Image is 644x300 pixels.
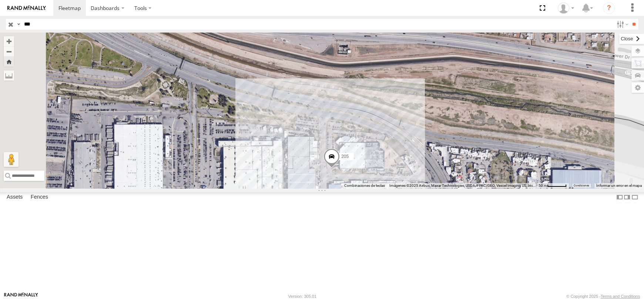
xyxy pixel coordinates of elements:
label: Assets [3,192,26,203]
span: Imágenes ©2025 Airbus, Maxar Technologies, USDA/FPAC/GEO, Vexcel Imaging US, Inc. [389,183,534,188]
label: Map Settings [631,82,644,93]
div: Version: 305.01 [288,294,316,299]
label: Dock Summary Table to the Left [616,192,623,203]
button: Arrastra el hombrecito naranja al mapa para abrir Street View [4,152,19,167]
button: Combinaciones de teclas [344,183,385,188]
button: Escala del mapa: 50 m por 49 píxeles [536,183,569,188]
a: Terms and Conditions [601,294,640,299]
a: Condiciones [574,184,589,187]
img: rand-logo.svg [7,6,46,11]
button: Zoom out [4,46,14,57]
label: Hide Summary Table [631,192,638,203]
i: ? [603,2,615,14]
a: Informar un error en el mapa [596,183,642,188]
span: 50 m [539,183,547,188]
span: 205 [341,154,349,159]
label: Search Filter Options [614,19,630,30]
a: Visit our Website [4,293,38,300]
label: Fences [27,192,52,203]
div: © Copyright 2025 - [566,294,640,299]
label: Measure [4,70,14,81]
label: Search Query [16,19,21,30]
button: Zoom Home [4,57,14,67]
div: Omar Miranda [555,3,577,14]
button: Zoom in [4,36,14,46]
label: Dock Summary Table to the Right [623,192,631,203]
